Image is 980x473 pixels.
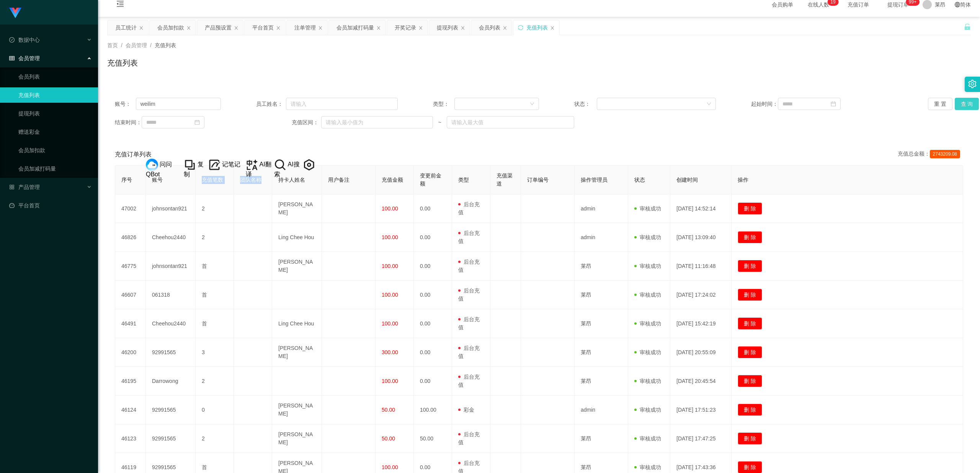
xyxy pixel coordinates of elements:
a: 赠送彩金 [18,124,92,140]
td: 2 [196,194,234,223]
button: 删 除 [738,231,762,243]
td: 2 [196,424,234,453]
span: 充值金额 [382,177,403,183]
span: 结束时间： [115,118,142,126]
a: 提现列表 [18,106,92,121]
span: 操作管理员 [581,177,608,183]
td: Cheehou2440 [146,309,196,338]
span: 审核成功 [634,292,661,298]
span: 100.00 [382,263,398,269]
span: 充值笔数 [202,177,223,183]
span: 后台充值 [458,316,480,330]
td: [DATE] 13:09:40 [670,223,732,252]
span: 100.00 [382,205,398,212]
td: 46826 [115,223,146,252]
td: [PERSON_NAME] [272,396,322,424]
span: 创建时间 [676,177,698,183]
input: 请输入 [136,98,221,110]
i: 图标: close [376,26,381,30]
td: [DATE] 17:51:23 [670,396,732,424]
span: 记笔记 [222,161,240,168]
td: 92991565 [146,424,196,453]
td: 莱昂 [575,424,628,453]
i: 图标: down [707,102,711,107]
a: 会员加减打码量 [18,161,92,176]
td: johnsontan921 [146,194,196,223]
i: 图标: calendar [194,120,200,125]
i: 图标: setting [968,80,977,88]
img: hH46hMuwJzBHKAAAAAElFTkSuQmCC [274,159,286,171]
div: 平台首页 [252,20,274,35]
span: 100.00 [382,234,398,240]
span: 序号 [121,177,132,183]
div: 会员列表 [479,20,500,35]
td: 061318 [146,281,196,309]
input: 请输入最大值 [447,116,574,128]
div: 注单管理 [294,20,316,35]
span: 操作 [738,177,748,183]
td: 0.00 [414,223,452,252]
button: 删 除 [738,375,762,387]
button: 删 除 [738,202,762,215]
td: 46200 [115,338,146,367]
td: [DATE] 17:24:02 [670,281,732,309]
td: 莱昂 [575,338,628,367]
span: 状态： [574,100,597,108]
i: 图标: close [234,26,238,30]
i: 图标: sync [518,25,523,30]
span: 100.00 [382,292,398,298]
td: [PERSON_NAME] [272,252,322,281]
span: 起始时间： [751,100,778,108]
span: 审核成功 [634,320,661,327]
td: [DATE] 20:45:54 [670,367,732,396]
td: 0 [196,396,234,424]
span: 提现订单 [884,2,913,7]
td: [DATE] 14:52:14 [670,194,732,223]
i: 图标: global [955,2,960,7]
td: 46607 [115,281,146,309]
span: 100.00 [382,320,398,327]
span: 充值渠道 [497,172,513,187]
button: 查 询 [955,98,979,110]
td: 0.00 [414,281,452,309]
td: 92991565 [146,338,196,367]
td: 首 [196,281,234,309]
span: 首页 [107,42,118,48]
span: 彩金 [458,407,474,413]
input: 请输入最小值为 [321,116,433,128]
span: 后台充值 [458,374,480,388]
i: 图标: close [550,26,555,30]
div: 会员加扣款 [157,20,184,35]
span: 后台充值 [458,201,480,215]
td: 首 [196,252,234,281]
span: 充值列表 [155,42,176,48]
td: 47002 [115,194,146,223]
span: 审核成功 [634,205,661,212]
td: 100.00 [414,396,452,424]
span: 用户备注 [328,177,350,183]
span: 后台充值 [458,259,480,273]
span: 员工姓名： [256,100,286,108]
td: johnsontan921 [146,252,196,281]
span: ~ [433,118,447,126]
div: 提现列表 [437,20,458,35]
div: 充值总金额： [898,150,963,159]
span: 后台充值 [458,431,480,445]
i: 图标: check-circle-o [9,37,15,43]
td: 2 [196,367,234,396]
span: 充值区间： [292,118,322,126]
button: 删 除 [738,260,762,272]
span: 后台充值 [458,287,480,302]
span: 类型 [458,177,469,183]
span: 在线人数 [804,2,833,7]
i: 图标: close [276,26,281,30]
i: 图标: close [503,26,507,30]
a: 会员列表 [18,69,92,84]
td: 46123 [115,424,146,453]
td: 50.00 [414,424,452,453]
td: [DATE] 15:42:19 [670,309,732,338]
td: [DATE] 11:16:48 [670,252,732,281]
td: admin [575,194,628,223]
td: 0.00 [414,367,452,396]
td: admin [575,223,628,252]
